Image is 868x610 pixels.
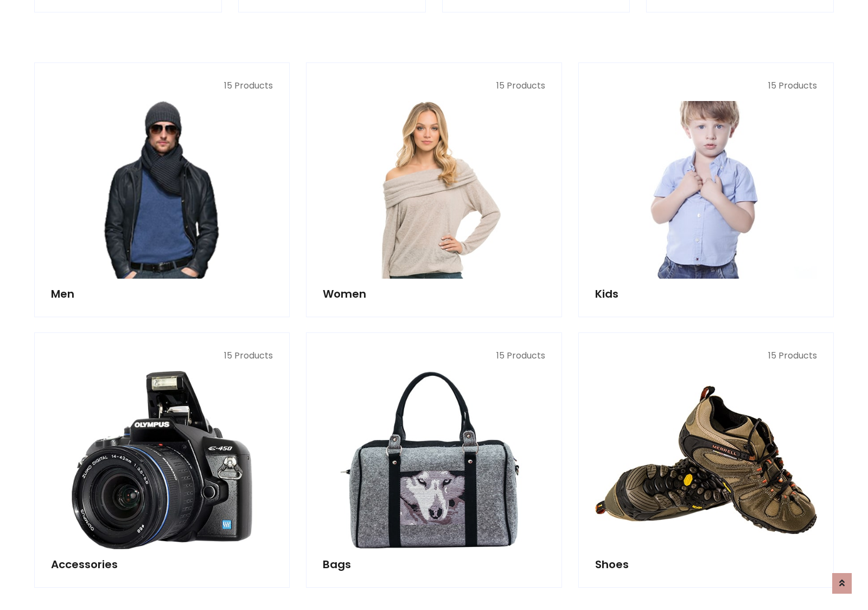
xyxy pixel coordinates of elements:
[323,558,545,571] h5: Bags
[323,79,545,92] p: 15 Products
[51,79,273,92] p: 15 Products
[51,558,273,571] h5: Accessories
[51,287,273,300] h5: Men
[595,349,817,362] p: 15 Products
[323,349,545,362] p: 15 Products
[595,558,817,571] h5: Shoes
[323,287,545,300] h5: Women
[595,287,817,300] h5: Kids
[51,349,273,362] p: 15 Products
[595,79,817,92] p: 15 Products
